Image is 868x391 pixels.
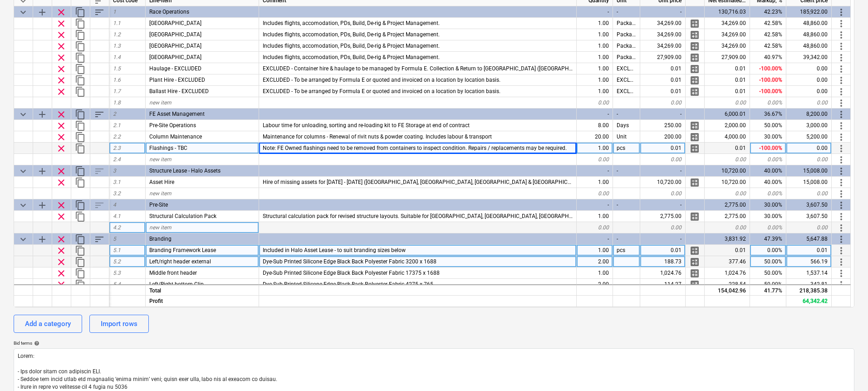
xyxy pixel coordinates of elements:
span: EXCLUDED - Container hire & haulage to be managed by Formula E. Collection & Return to Halo Wareh... [263,65,647,72]
span: Duplicate row [75,177,86,188]
span: More actions [836,64,847,74]
span: More actions [836,257,847,267]
div: 154,042.96 [705,284,750,296]
div: 50.00% [750,120,786,131]
span: Remove row [56,52,67,63]
span: Remove row [56,75,67,86]
div: 42.58% [750,18,786,29]
span: Maintenance for columns - Renewal of rivit nuts & powder coating. Includes labour & transport [263,134,492,140]
div: 10,720.00 [640,177,686,188]
div: Days [613,120,640,131]
iframe: Chat Widget [823,347,868,391]
span: More actions [836,143,847,154]
div: 130,716.03 [705,6,750,18]
div: 0.00% [750,188,786,199]
div: 2.00 [577,256,613,267]
span: 1.7 [113,88,121,94]
span: Duplicate category [75,234,86,245]
span: Duplicate category [75,7,86,18]
div: 27,909.00 [705,52,750,63]
div: 0.01 [705,143,750,154]
div: - [640,233,686,245]
span: EXCLUDED - To be arranged by Formula E or quoted and invoiced on a location by location basis. [263,88,500,94]
div: EXCLUDED [613,86,640,97]
div: 30.00% [750,211,786,222]
span: Duplicate row [75,245,86,256]
span: Remove row [56,30,67,40]
div: 188.73 [640,256,686,267]
div: 0.01 [640,245,686,256]
div: 1.00 [577,245,613,256]
div: 0.01 [705,63,750,74]
span: 2.4 [113,156,121,163]
div: 36.67% [750,109,786,120]
div: 50.00% [750,279,786,290]
div: 1.00 [577,74,613,86]
div: - [613,199,640,211]
div: 0.00% [750,154,786,165]
span: Manage detailed breakdown for the row [689,245,700,256]
span: Remove row [56,64,67,74]
div: Import rows [101,318,137,330]
div: 20.00 [577,131,613,143]
span: More actions [836,41,847,52]
div: 0.00 [577,154,613,165]
div: 48,860.00 [786,18,832,29]
span: Duplicate category [75,109,86,120]
span: More actions [836,279,847,290]
span: Duplicate row [75,52,86,63]
span: 3 [113,168,116,174]
div: 0.01 [640,143,686,154]
div: - [613,165,640,177]
div: 10,720.00 [705,165,750,177]
div: 48,860.00 [786,40,832,52]
span: Remove row [56,18,67,29]
div: 0.01 [705,245,750,256]
span: Sort rows within category [94,234,105,245]
span: Duplicate row [75,279,86,290]
span: 1.5 [113,65,121,72]
span: 1 [113,9,116,15]
div: 0.00 [705,154,750,165]
span: Manage detailed breakdown for the row [689,177,700,188]
span: 2 [113,111,116,117]
div: 1,537.14 [786,267,832,279]
div: 0.00 [577,188,613,199]
div: 2,775.00 [640,211,686,222]
div: 39,342.00 [786,52,832,63]
span: Remove row [56,234,67,245]
span: Duplicate row [75,120,86,131]
div: 47.39% [750,233,786,245]
span: Note: FE Owned flashings need to be removed from containers to inspect condition. Repairs / repla... [263,145,567,151]
span: Pre-Site Operations [149,122,196,129]
span: Sort rows within category [94,109,105,120]
span: Remove row [56,257,67,267]
span: Column Maintenance [149,134,202,140]
span: Duplicate row [75,18,86,29]
div: 0.00 [786,188,832,199]
span: Haulage - EXCLUDED [149,65,201,72]
div: -100.00% [750,143,786,154]
span: Includes flights, accomodation, PDs, Build, De-rig & Project Management. [263,31,440,38]
span: More actions [836,30,847,40]
span: Includes flights, accomodation, PDs, Build, De-rig & Project Management. [263,43,440,49]
div: 64,342.42 [786,296,832,307]
span: 1.2 [113,31,121,38]
div: Package [613,18,640,29]
div: 0.00% [750,222,786,233]
div: -100.00% [750,63,786,74]
span: Flashings - TBC [149,145,187,151]
span: Monaco [149,43,201,49]
span: FE Asset Management [149,111,205,117]
span: Includes flights, accomodation, PDs, Build, De-rig & Project Management. [263,54,440,60]
span: Includes flights, accomodation, PDs, Build, De-rig & Project Management. [263,20,440,26]
div: -100.00% [750,86,786,97]
span: Remove row [56,7,67,18]
div: 218,385.38 [786,284,832,296]
span: Remove row [56,211,67,222]
span: Manage detailed breakdown for the row [689,86,700,97]
div: 34,269.00 [705,40,750,52]
div: 1.00 [577,143,613,154]
div: 566.19 [786,256,832,267]
span: More actions [836,223,847,233]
